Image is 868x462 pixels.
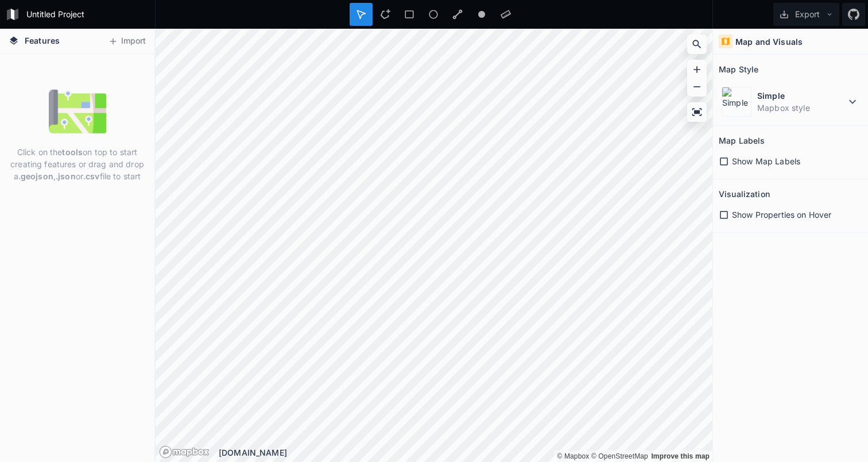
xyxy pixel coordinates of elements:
[159,445,210,459] a: Mapbox logo
[719,132,765,149] h2: Map Labels
[83,171,100,181] strong: .csv
[9,146,146,182] p: Click on the on top to start creating features or drag and drop a , or file to start
[651,452,710,460] a: Map feedback
[62,147,83,157] strong: tools
[591,452,648,460] a: OpenStreetMap
[49,83,106,140] img: empty
[219,446,712,459] div: [DOMAIN_NAME]
[102,32,152,51] button: Import
[735,36,803,48] h4: Map and Visuals
[25,34,60,47] span: Features
[773,3,839,26] button: Export
[719,185,770,203] h2: Visualization
[722,87,751,117] img: Simple
[732,155,800,167] span: Show Map Labels
[732,209,831,221] span: Show Properties on Hover
[719,60,758,78] h2: Map Style
[18,171,53,181] strong: .geojson
[757,102,846,114] dd: Mapbox style
[757,90,846,102] dt: Simple
[56,171,76,181] strong: .json
[557,452,589,460] a: Mapbox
